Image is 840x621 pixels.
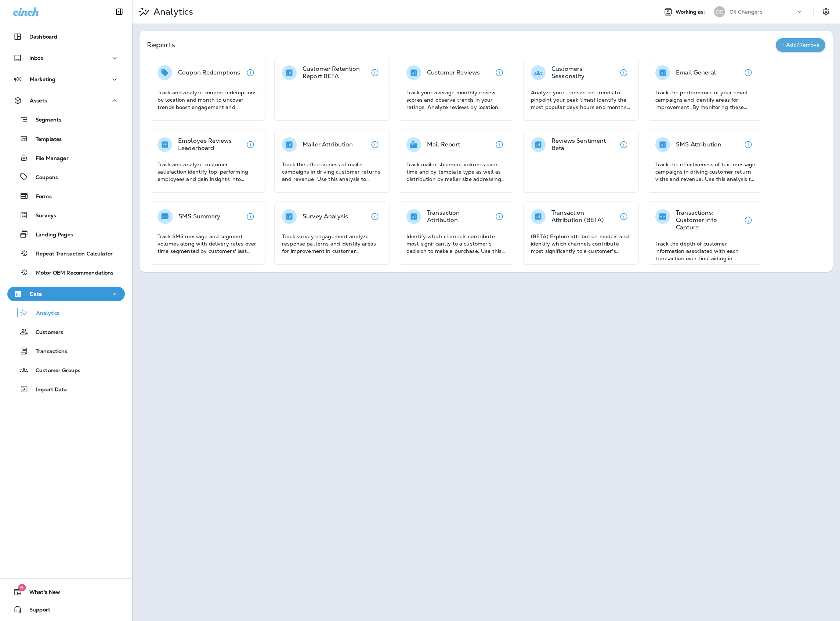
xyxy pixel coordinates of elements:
[178,137,243,152] p: Employee Reviews Leaderboard
[303,213,348,220] p: Survey Analysis
[427,141,460,148] p: Mail Report
[28,232,73,239] p: Landing Pages
[29,251,113,258] p: Repeat Transaction Calculator
[655,89,756,111] p: Track the performance of your email campaigns and identify areas for improvement. By monitoring t...
[22,589,60,598] span: What's New
[29,193,52,200] p: Forms
[492,137,507,152] button: View details
[7,169,125,185] button: Coupons
[7,381,125,397] button: Import Data
[28,136,62,143] p: Templates
[243,137,258,152] button: View details
[28,367,80,374] p: Customer Groups
[28,329,63,336] p: Customers
[147,40,776,50] p: Reports
[7,150,125,166] button: File Manager
[741,137,756,152] button: View details
[7,226,125,242] button: Landing Pages
[7,72,125,87] button: Marketing
[7,265,125,280] button: Motor OEM Recommendations
[676,69,716,76] p: Email General
[30,76,55,82] p: Marketing
[28,213,56,219] p: Surveys
[109,4,130,19] button: Collapse Sidebar
[7,207,125,223] button: Surveys
[7,246,125,261] button: Repeat Transaction Calculator
[7,93,125,108] button: Assets
[7,131,125,146] button: Templates
[30,98,47,103] p: Assets
[551,65,616,80] p: Customers: Seasonality
[655,240,756,262] p: Track the depth of customer information associated with each transaction over time aiding in asse...
[551,209,616,224] p: Transaction Attribution (BETA)
[178,213,221,220] p: SMS Summary
[282,233,382,255] p: Track survey engagement analyze response patterns and identify areas for improvement in customer ...
[776,38,825,52] button: + Add/Remove
[29,55,43,61] p: Inbox
[7,324,125,339] button: Customers
[29,270,114,277] p: Motor OEM Recommendations
[28,174,58,181] p: Coupons
[819,5,833,18] button: Settings
[531,233,631,255] p: (BETA) Explore attribution models and identify which channels contribute most significantly to a ...
[616,65,631,80] button: View details
[406,233,507,255] p: Identify which channels contribute most significantly to a customer's decision to make a purchase...
[367,209,382,224] button: View details
[676,209,741,231] p: Transactions: Customer Info Capture
[7,362,125,378] button: Customer Groups
[178,69,240,76] p: Coupon Redemptions
[28,348,68,355] p: Transactions
[7,287,125,301] button: Data
[157,161,258,183] p: Track and analyze customer satisfaction identify top-performing employees and gain insights into ...
[616,137,631,152] button: View details
[18,584,26,591] span: 6
[714,6,725,17] div: OC
[367,65,382,80] button: View details
[427,69,480,76] p: Customer Reviews
[28,117,61,124] p: Segments
[7,188,125,204] button: Forms
[7,602,125,617] button: Support
[29,310,59,317] p: Analytics
[367,137,382,152] button: View details
[7,51,125,65] button: Inbox
[30,291,42,297] p: Data
[151,6,193,17] p: Analytics
[7,112,125,127] button: Segments
[29,386,67,393] p: Import Data
[28,155,69,162] p: File Manager
[157,233,258,255] p: Track SMS message and segment volumes along with delivery rates over time segmented by customers'...
[22,607,50,615] span: Support
[427,209,492,224] p: Transaction Attribution
[406,89,507,111] p: Track your average monthly review scores and observe trends in your ratings. Analyze reviews by l...
[282,161,382,183] p: Track the effectiveness of mailer campaigns in driving customer returns and revenue. Use this ana...
[676,9,707,15] span: Working as:
[655,161,756,183] p: Track the effectiveness of text message campaigns in driving customer return visits and revenue. ...
[303,65,367,80] p: Customer Retention Report BETA
[676,141,721,148] p: SMS Attribution
[7,585,125,599] button: 6What's New
[729,9,763,15] p: Oil Changers
[616,209,631,224] button: View details
[492,209,507,224] button: View details
[29,34,57,40] p: Dashboard
[243,65,258,80] button: View details
[551,137,616,152] p: Reviews Sentiment Beta
[492,65,507,80] button: View details
[406,161,507,183] p: Track mailer shipment volumes over time and by template type as well as distribution by mailer si...
[157,89,258,111] p: Track and analyze coupon redemptions by location and month to uncover trends boost engagement and...
[531,89,631,111] p: Analyze your transaction trends to pinpoint your peak times! Identify the most popular days hours...
[741,65,756,80] button: View details
[7,343,125,359] button: Transactions
[7,29,125,44] button: Dashboard
[741,213,756,228] button: View details
[303,141,353,148] p: Mailer Attribution
[7,305,125,320] button: Analytics
[243,209,258,224] button: View details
